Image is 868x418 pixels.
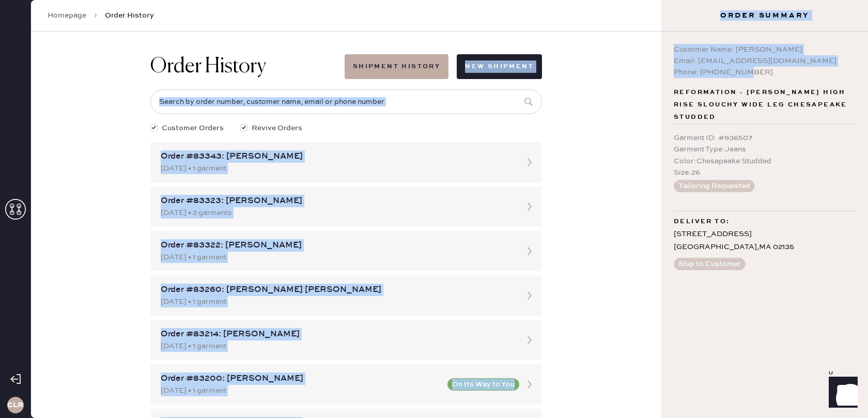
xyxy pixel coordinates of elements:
[161,207,513,219] div: [DATE] • 2 garments
[674,228,856,254] div: [STREET_ADDRESS] [GEOGRAPHIC_DATA] , MA 02135
[161,195,513,207] div: Order #83323: [PERSON_NAME]
[161,328,513,340] div: Order #83214: [PERSON_NAME]
[819,371,863,416] iframe: Front Chat
[7,401,23,409] h3: CLR
[150,54,266,79] h1: Order History
[674,132,856,144] div: Garment ID : # 936507
[674,144,856,155] div: Garment Type : Jeans
[162,122,224,134] span: Customer Orders
[161,163,513,174] div: [DATE] • 1 garment
[674,86,856,123] span: Reformation - [PERSON_NAME] High Rise Slouchy Wide Leg Chesapeake Studded
[105,10,154,21] span: Order History
[674,180,755,192] button: Tailoring Requested
[674,55,856,67] div: Email: [EMAIL_ADDRESS][DOMAIN_NAME]
[161,239,513,252] div: Order #83322: [PERSON_NAME]
[661,10,868,21] h3: Order Summary
[161,296,513,307] div: [DATE] • 1 garment
[252,122,302,134] span: Revive Orders
[161,252,513,263] div: [DATE] • 1 garment
[150,89,542,114] input: Search by order number, customer name, email or phone number
[674,156,856,167] div: Color : Chesapeake Studded
[674,258,746,270] button: Ship to Customer
[161,373,441,385] div: Order #83200: [PERSON_NAME]
[674,167,856,178] div: Size : 26
[161,150,513,163] div: Order #83343: [PERSON_NAME]
[447,378,519,391] button: On Its Way to You
[345,54,448,79] button: Shipment History
[161,385,441,396] div: [DATE] • 1 garment
[161,340,513,352] div: [DATE] • 1 garment
[674,215,730,228] span: Deliver to:
[674,44,856,55] div: Customer Name: [PERSON_NAME]
[161,284,513,296] div: Order #83260: [PERSON_NAME] [PERSON_NAME]
[457,54,542,79] button: New Shipment
[674,67,856,78] div: Phone: [PHONE_NUMBER]
[48,10,86,21] a: Homepage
